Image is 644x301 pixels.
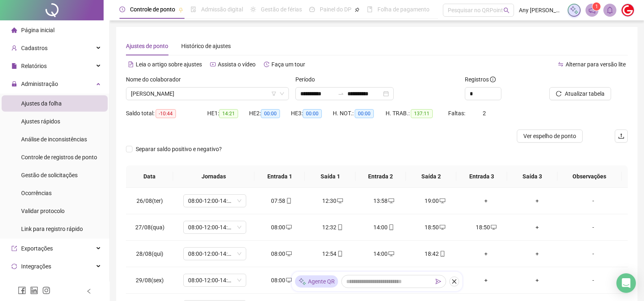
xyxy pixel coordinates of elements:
span: clock-circle [119,7,125,12]
span: Separar saldo positivo e negativo? [132,145,225,154]
th: Entrada 1 [254,165,305,188]
span: Alternar para versão lite [566,61,626,68]
div: 12:32 [314,223,352,232]
span: book [367,7,373,12]
span: desktop [439,224,445,230]
div: 18:50 [467,223,505,232]
div: - [569,276,617,285]
span: Cadastros [21,45,48,51]
span: instagram [42,286,50,294]
div: 13:58 [365,196,403,205]
th: Entrada 2 [356,165,406,188]
div: + [467,276,505,285]
div: H. TRAB.: [386,109,448,118]
span: user-add [11,45,17,51]
span: mobile [336,224,343,230]
div: 18:50 [416,223,454,232]
span: desktop [439,198,445,204]
div: + [518,249,556,258]
span: mobile [388,224,394,230]
span: sun [250,7,256,12]
span: Ajustes rápidos [21,118,60,125]
img: sparkle-icon.fc2bf0ac1784a2077858766a79e2daf3.svg [570,6,579,15]
span: 14:21 [219,109,238,118]
div: + [467,249,505,258]
span: Folha de pagamento [377,6,429,13]
span: pushpin [355,7,360,12]
span: Controle de ponto [130,6,175,13]
div: H. NOT.: [333,109,386,118]
span: Validar protocolo [21,208,65,214]
img: 64933 [622,4,634,16]
span: 28/08(qui) [136,250,163,257]
div: - [569,196,617,205]
span: 00:00 [355,109,374,118]
span: facebook [18,286,26,294]
div: + [467,196,505,205]
span: close [451,279,457,284]
th: Saída 2 [406,165,456,188]
span: Ver espelho de ponto [523,132,576,141]
div: + [518,196,556,205]
span: Gestão de solicitações [21,172,78,178]
span: MARCUS VINICIUS DUTRA DO NASCIMENTO [131,88,284,100]
div: HE 3: [291,109,333,118]
span: Exportações [21,245,53,252]
div: 14:00 [365,249,403,258]
span: Faltas: [448,110,466,116]
div: 07:58 [262,196,301,205]
span: desktop [285,277,292,283]
span: 1 [595,4,598,9]
span: Integrações [21,263,51,270]
span: Admissão digital [201,6,243,13]
label: Período [295,75,320,84]
span: 29/08(sex) [136,277,164,283]
button: Atualizar tabela [549,87,611,100]
span: Ajustes da folha [21,100,62,107]
span: file-done [191,7,196,12]
span: Any [PERSON_NAME] [519,6,563,15]
span: send [436,279,441,284]
span: lock [11,81,17,87]
div: Open Intercom Messenger [616,273,636,293]
div: 08:00 [262,276,301,285]
span: history [264,62,269,67]
span: down [280,91,284,96]
span: 08:00-12:00-14:00-18:00 [188,274,241,286]
span: Link para registro rápido [21,226,83,232]
span: mobile [439,251,445,257]
span: Painel do DP [320,6,351,13]
div: - [569,249,617,258]
span: 08:00-12:00-14:00-18:00 [188,195,241,207]
th: Data [126,165,173,188]
span: desktop [285,251,292,257]
span: 08:00-12:00-14:00-18:00 [188,221,241,233]
div: Agente QR [295,275,338,288]
sup: 1 [592,2,601,11]
span: filter [271,91,276,96]
span: to [338,90,344,97]
span: upload [618,133,624,139]
span: Faça um tour [271,61,305,68]
span: Registros [465,75,496,84]
span: Assista o vídeo [218,61,256,68]
div: Saldo total: [126,109,207,118]
div: HE 2: [249,109,291,118]
span: pushpin [178,7,183,12]
span: mobile [336,251,343,257]
span: Controle de registros de ponto [21,154,97,160]
span: Atualizar tabela [565,89,605,98]
span: Análise de inconsistências [21,136,87,143]
span: Gestão de férias [261,6,302,13]
div: 14:00 [365,223,403,232]
span: Histórico de ajustes [181,43,231,49]
span: -10:44 [156,109,176,118]
span: 00:00 [303,109,322,118]
div: 18:42 [416,249,454,258]
span: Observações [564,172,615,181]
span: dashboard [309,7,315,12]
span: bell [606,7,614,14]
span: desktop [388,198,394,204]
span: file [11,63,17,69]
span: search [503,7,510,13]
